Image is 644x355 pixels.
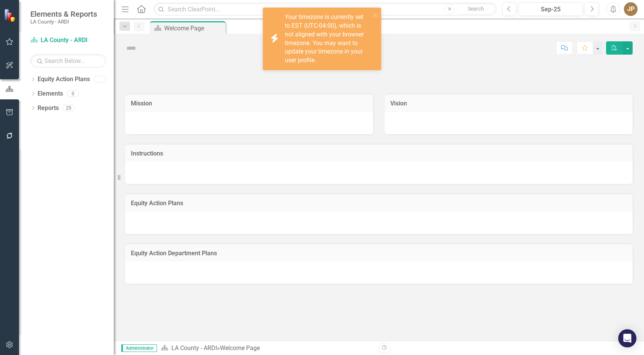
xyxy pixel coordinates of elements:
div: Sep-25 [521,5,580,14]
span: Administrator [121,344,157,352]
a: Equity Action Plans [38,75,90,84]
a: Reports [38,104,59,113]
h3: Instructions [131,150,627,157]
button: Search [457,4,495,14]
h3: Mission [131,100,368,107]
input: Search Below... [30,54,106,68]
img: Not Defined [125,42,137,54]
a: LA County - ARDI [30,36,106,45]
small: LA County - ARDI [30,19,97,25]
img: ClearPoint Strategy [4,9,17,22]
button: Sep-25 [518,2,583,16]
a: Elements [38,90,63,98]
div: Welcome Page [164,24,224,33]
div: 25 [63,105,75,111]
h3: Equity Action Department Plans [131,250,627,257]
input: Search ClearPoint... [154,3,496,16]
div: Your timezone is currently set to EST (UTC-04:00), which is not aligned with your browser timezon... [285,13,371,65]
h3: Equity Action Plans [131,200,627,207]
h3: Vision [390,100,627,107]
a: LA County - ARDI [171,344,217,352]
div: Welcome Page [220,344,260,352]
span: Elements & Reports [30,9,97,19]
div: Open Intercom Messenger [618,329,636,347]
div: » [161,344,373,353]
div: 0 [67,91,79,97]
button: JP [624,2,638,16]
span: Search [468,6,484,12]
button: close [373,11,378,19]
